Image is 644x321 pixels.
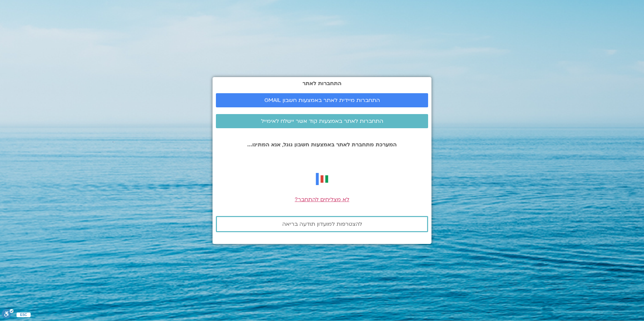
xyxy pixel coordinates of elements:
[216,142,428,148] p: המערכת מתחברת לאתר באמצעות חשבון גוגל, אנא המתינו...
[261,118,383,124] span: התחברות לאתר באמצעות קוד אשר יישלח לאימייל
[264,97,380,103] span: התחברות מיידית לאתר באמצעות חשבון GMAIL
[216,93,428,107] a: התחברות מיידית לאתר באמצעות חשבון GMAIL
[216,114,428,128] a: התחברות לאתר באמצעות קוד אשר יישלח לאימייל
[216,80,428,86] h2: התחברות לאתר
[282,221,362,227] span: להצטרפות למועדון תודעה בריאה
[216,216,428,232] a: להצטרפות למועדון תודעה בריאה
[295,196,349,203] a: לא מצליחים להתחבר?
